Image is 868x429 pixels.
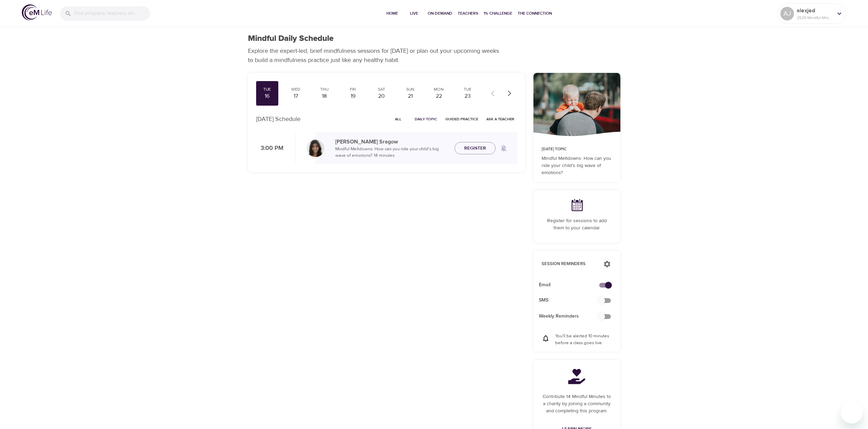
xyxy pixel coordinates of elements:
[22,4,52,20] img: logo
[430,87,447,92] div: Mon
[344,92,362,100] div: 19
[248,34,334,44] h1: Mindful Daily Schedule
[445,116,478,122] span: Guided Practice
[412,114,440,124] button: Daily Topic
[406,10,422,17] span: Live
[402,87,419,92] div: Sun
[486,116,514,122] span: Ask a Teacher
[555,333,612,346] p: You'll be alerted 10 minutes before a class goes live.
[287,92,304,100] div: 17
[542,217,612,232] p: Register for sessions to add them to your calendar
[259,87,276,92] div: Tue
[373,87,390,92] div: Sat
[335,138,449,146] p: [PERSON_NAME] Sragow
[384,10,400,17] span: Home
[496,140,512,156] span: Remind me when a class goes live every Tuesday at 3:00 PM
[316,87,333,92] div: Thu
[428,10,452,17] span: On-Demand
[539,281,604,289] span: Email
[387,114,409,124] button: All
[316,92,333,100] div: 18
[74,6,150,21] input: Find programs, teachers, etc...
[542,261,597,267] p: Session Reminders
[797,15,833,21] p: 2529 Mindful Minutes
[373,92,390,100] div: 20
[458,10,478,17] span: Teachers
[415,116,437,122] span: Daily Topic
[780,7,794,20] div: AJ
[542,155,612,177] p: Mindful Meltdowns: How can you ride your child's big wave of emotions?
[459,87,476,92] div: Tue
[841,402,863,424] iframe: Button to launch messaging window
[484,114,517,124] button: Ask a Teacher
[287,87,304,92] div: Wed
[256,114,300,124] p: [DATE] Schedule
[335,146,449,159] p: Mindful Meltdowns: How can you ride your child's big wave of emotions? · 14 minutes
[256,144,283,153] p: 3:00 PM
[797,6,833,15] p: alexjed
[539,297,604,304] span: SMS
[390,116,407,122] span: All
[344,87,362,92] div: Fri
[430,92,447,100] div: 22
[542,146,612,152] p: [DATE] Topic
[248,46,504,65] p: Explore the expert-led, brief mindfulness sessions for [DATE] or plan out your upcoming weeks to ...
[484,10,512,17] span: 1% Challenge
[542,393,612,415] p: Contribute 14 Mindful Minutes to a charity by joining a community and completing this program.
[455,142,496,155] button: Register
[518,10,552,17] span: The Connection
[464,144,486,153] span: Register
[259,92,276,100] div: 16
[459,92,476,100] div: 23
[539,313,604,320] span: Weekly Reminders
[402,92,419,100] div: 21
[307,139,324,157] img: Lara_Sragow-min.jpg
[443,114,481,124] button: Guided Practice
